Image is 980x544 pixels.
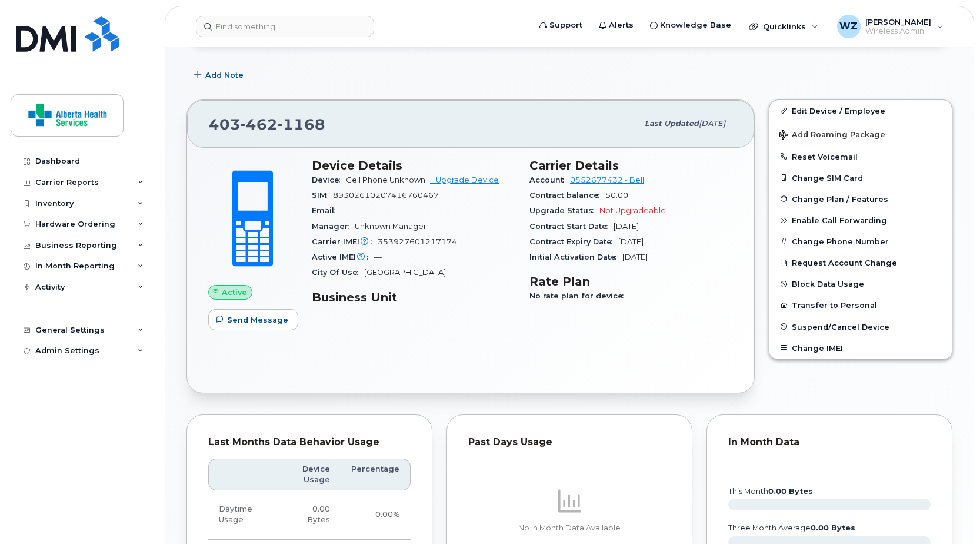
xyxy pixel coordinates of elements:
[279,459,341,491] th: Device Usage
[839,19,858,34] span: WZ
[769,337,952,359] button: Change IMEI
[769,294,952,316] button: Transfer to Personal
[728,436,931,448] div: In Month Data
[241,115,278,133] span: 462
[278,115,325,133] span: 1168
[763,22,806,31] span: Quicklinks
[792,194,888,203] span: Change Plan / Features
[208,436,411,448] div: Last Months Data Behavior Usage
[529,237,618,246] span: Contract Expiry Date
[660,19,731,31] span: Knowledge Base
[346,175,425,184] span: Cell Phone Unknown
[811,523,855,532] tspan: 0.00 Bytes
[312,237,378,246] span: Carrier IMEI
[312,175,346,184] span: Device
[222,287,247,298] span: Active
[618,237,644,246] span: [DATE]
[279,490,341,540] td: 0.00 Bytes
[769,122,952,146] button: Add Roaming Package
[341,490,411,540] td: 0.00%
[312,268,364,277] span: City Of Use
[312,290,515,304] h3: Business Unit
[374,253,382,261] span: —
[208,309,298,330] button: Send Message
[728,487,813,496] text: this month
[865,17,931,26] span: [PERSON_NAME]
[312,206,341,215] span: Email
[468,523,671,533] p: No In Month Data Available
[529,222,614,231] span: Contract Start Date
[699,119,725,128] span: [DATE]
[227,314,288,326] span: Send Message
[769,167,952,188] button: Change SIM Card
[741,15,826,38] div: Quicklinks
[769,100,952,121] a: Edit Device / Employee
[355,222,426,231] span: Unknown Manager
[529,291,629,300] span: No rate plan for device
[378,237,457,246] span: 353927601217174
[614,222,639,231] span: [DATE]
[529,191,605,200] span: Contract balance
[769,146,952,167] button: Reset Voicemail
[570,175,644,184] a: 0552677432 - Bell
[642,14,739,37] a: Knowledge Base
[531,14,591,37] a: Support
[529,175,570,184] span: Account
[605,191,628,200] span: $0.00
[792,216,887,225] span: Enable Call Forwarding
[768,487,813,496] tspan: 0.00 Bytes
[341,459,411,491] th: Percentage
[186,64,254,85] button: Add Note
[865,26,931,36] span: Wireless Admin
[312,253,374,261] span: Active IMEI
[599,206,666,215] span: Not Upgradeable
[769,231,952,252] button: Change Phone Number
[529,206,599,215] span: Upgrade Status
[312,158,515,173] h3: Device Details
[430,175,499,184] a: + Upgrade Device
[333,191,439,200] span: 89302610207416760467
[769,273,952,294] button: Block Data Usage
[468,436,671,448] div: Past Days Usage
[769,188,952,210] button: Change Plan / Features
[769,252,952,273] button: Request Account Change
[769,316,952,337] button: Suspend/Cancel Device
[609,19,634,31] span: Alerts
[769,210,952,231] button: Enable Call Forwarding
[779,130,885,141] span: Add Roaming Package
[529,253,622,261] span: Initial Activation Date
[829,15,952,38] div: Wei Zhou
[529,274,733,288] h3: Rate Plan
[529,158,733,173] h3: Carrier Details
[591,14,642,37] a: Alerts
[312,222,355,231] span: Manager
[728,523,855,532] text: three month average
[209,115,325,133] span: 403
[622,253,648,261] span: [DATE]
[364,268,446,277] span: [GEOGRAPHIC_DATA]
[792,322,889,331] span: Suspend/Cancel Device
[549,19,582,31] span: Support
[645,119,699,128] span: Last updated
[341,206,348,215] span: —
[196,16,374,37] input: Find something...
[312,191,333,200] span: SIM
[208,490,279,540] td: Daytime Usage
[205,69,244,81] span: Add Note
